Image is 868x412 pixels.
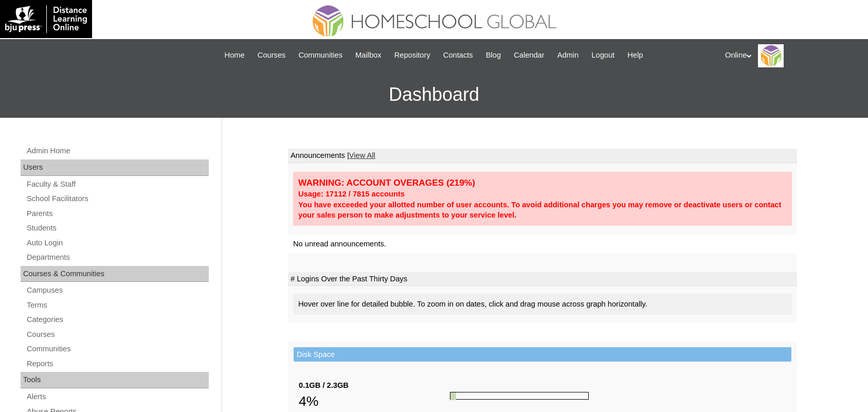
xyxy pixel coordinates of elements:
[26,178,209,191] a: Faculty & Staff
[349,151,375,159] a: View All
[299,391,450,411] div: 4%
[298,177,787,189] div: WARNING: ACCOUNT OVERAGES (219%)
[486,49,501,61] span: Blog
[21,372,209,388] div: Tools
[288,272,797,286] td: # Logins Over the Past Thirty Days
[394,49,430,61] span: Repository
[26,299,209,312] a: Terms
[26,237,209,249] a: Auto Login
[26,251,209,264] a: Departments
[725,44,858,67] div: Online
[26,145,209,157] a: Admin Home
[355,49,382,61] span: Mailbox
[5,5,87,33] img: logo-white.png
[26,313,209,326] a: Categories
[294,347,791,362] td: Disk Space
[758,44,784,67] img: Online Academy
[557,49,579,61] span: Admin
[591,49,614,61] span: Logout
[26,284,209,297] a: Campuses
[586,49,620,61] a: Logout
[552,49,584,61] a: Admin
[298,49,342,61] span: Communities
[258,49,286,61] span: Courses
[481,49,506,61] a: Blog
[627,49,643,61] span: Help
[26,357,209,370] a: Reports
[5,71,863,118] h3: Dashboard
[26,192,209,205] a: School Facilitators
[299,380,450,391] div: 0.1GB / 2.3GB
[293,49,348,61] a: Communities
[622,49,648,61] a: Help
[26,343,209,355] a: Communities
[26,328,209,341] a: Courses
[298,190,405,198] strong: Usage: 17112 / 7815 accounts
[288,149,797,163] td: Announcements |
[225,49,245,61] span: Home
[288,235,797,254] td: No unread announcements.
[26,390,209,403] a: Alerts
[252,49,291,61] a: Courses
[293,294,792,315] div: Hover over line for detailed bubble. To zoom in on dates, click and drag mouse across graph horiz...
[514,49,544,61] span: Calendar
[220,49,250,61] a: Home
[26,207,209,220] a: Parents
[389,49,436,61] a: Repository
[21,266,209,282] div: Courses & Communities
[298,200,787,221] div: You have exceeded your allotted number of user accounts. To avoid additional charges you may remo...
[443,49,473,61] span: Contacts
[350,49,387,61] a: Mailbox
[438,49,478,61] a: Contacts
[26,222,209,235] a: Students
[21,159,209,176] div: Users
[509,49,549,61] a: Calendar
